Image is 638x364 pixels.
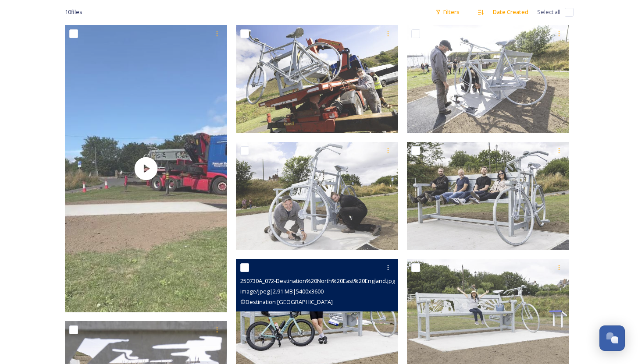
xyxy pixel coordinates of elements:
div: Filters [431,4,464,21]
span: © Destination [GEOGRAPHIC_DATA] [240,298,333,306]
span: 10 file s [65,8,82,16]
img: thumbnail [65,25,227,312]
span: image/jpeg | 2.91 MB | 5400 x 3600 [240,287,324,295]
img: 250730A_034-Destination%20North%20East%20England.jpg [236,142,398,250]
img: 250730A_029-Destination%20North%20East%20England.jpg [407,25,569,133]
img: 250730A_006-Destination%20North%20East%20England.jpg [236,25,398,133]
div: Date Created [488,4,533,21]
span: Select all [537,8,560,16]
img: 250730A_064-Destination%20North%20East%20England.jpg [407,142,569,250]
span: 250730A_072-Destination%20North%20East%20England.jpg [240,277,395,285]
button: Open Chat [599,325,625,351]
